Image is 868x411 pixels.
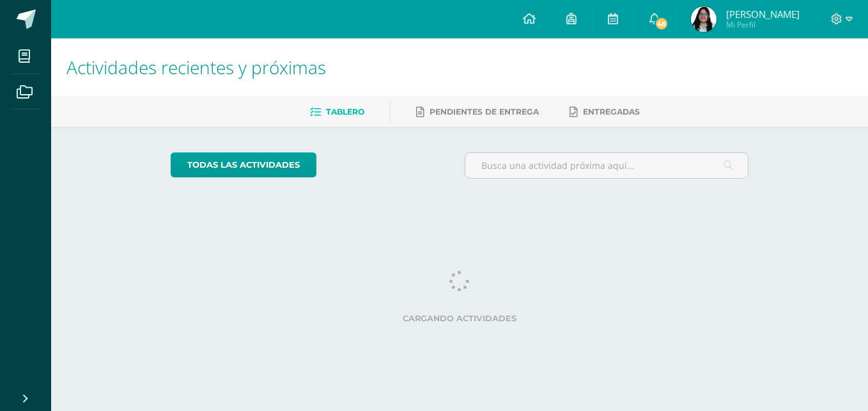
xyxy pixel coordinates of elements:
[726,8,800,20] span: [PERSON_NAME]
[171,314,749,323] label: Cargando actividades
[583,107,640,117] span: Entregadas
[326,107,364,117] span: Tablero
[171,152,316,177] a: todas las Actividades
[570,102,640,122] a: Entregadas
[430,107,539,117] span: Pendientes de entrega
[691,6,717,32] img: 90de6fbeeae09dd1564117bd9b97d342.png
[310,102,364,122] a: Tablero
[66,55,326,79] span: Actividades recientes y próximas
[416,102,539,122] a: Pendientes de entrega
[726,19,800,30] span: Mi Perfil
[655,17,669,31] span: 48
[465,153,748,178] input: Busca una actividad próxima aquí...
